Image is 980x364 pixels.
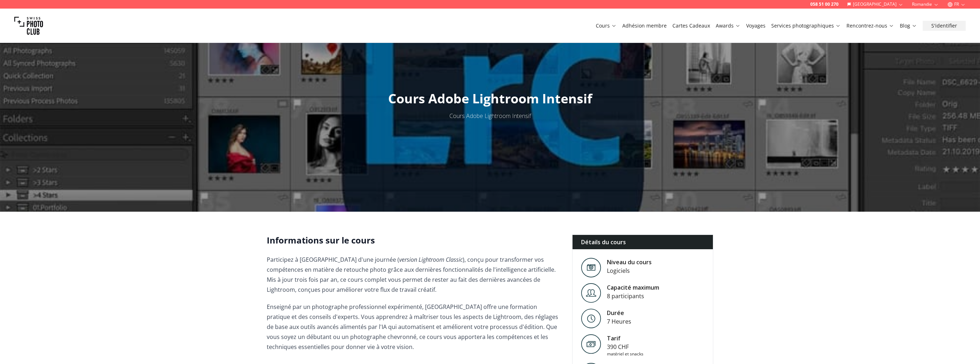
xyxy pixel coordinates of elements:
[771,22,841,29] a: Services photographiques
[449,112,531,120] span: Cours Adobe Lightroom Intensif
[622,22,667,29] a: Adhésion membre
[399,256,463,264] em: version Lightroom Classic
[768,21,844,31] button: Services photographiques
[672,22,710,29] a: Cartes Cadeaux
[607,258,652,266] div: Niveau du cours
[581,283,601,303] img: Level
[844,21,897,31] button: Rencontrez-nous
[573,235,713,249] div: Détails du cours
[923,21,966,31] button: S'identifier
[713,21,743,31] button: Awards
[607,343,643,351] div: 390 CHF
[897,21,920,31] button: Blog
[596,22,617,29] a: Cours
[581,334,601,354] img: Tarif
[607,309,631,317] div: Durée
[607,266,652,275] div: Logiciels
[607,351,643,357] div: matériel et snacks
[619,21,670,31] button: Adhésion membre
[607,317,631,326] div: 7 Heures
[900,22,917,29] a: Blog
[267,235,561,246] h2: Informations sur le cours
[581,258,601,277] img: Level
[581,309,601,328] img: Level
[607,292,659,300] div: 8 participants
[607,334,643,343] div: Tarif
[716,22,740,29] a: Awards
[14,11,43,40] img: Swiss photo club
[388,90,592,107] span: Cours Adobe Lightroom Intensif
[593,21,619,31] button: Cours
[810,1,839,7] a: 058 51 00 270
[743,21,768,31] button: Voyages
[746,22,766,29] a: Voyages
[607,283,659,292] div: Capacité maximum
[267,302,561,352] p: Enseigné par un photographe professionnel expérimenté, [GEOGRAPHIC_DATA] offre une formation prat...
[670,21,713,31] button: Cartes Cadeaux
[846,22,894,29] a: Rencontrez-nous
[267,255,561,295] p: Participez à [GEOGRAPHIC_DATA] d'une journée ( ), conçu pour transformer vos compétences en matiè...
